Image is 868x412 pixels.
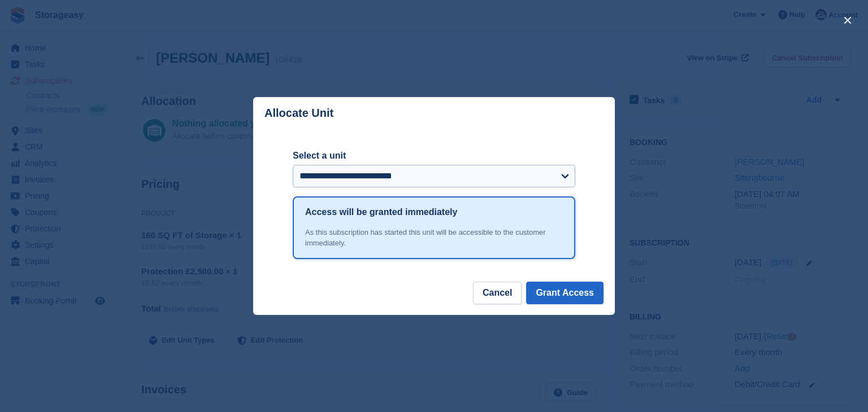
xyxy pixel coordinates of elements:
[526,282,604,304] button: Grant Access
[473,282,522,304] button: Cancel
[839,11,857,29] button: close
[264,107,333,120] p: Allocate Unit
[305,227,563,249] div: As this subscription has started this unit will be accessible to the customer immediately.
[293,149,575,163] label: Select a unit
[305,205,457,219] h1: Access will be granted immediately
